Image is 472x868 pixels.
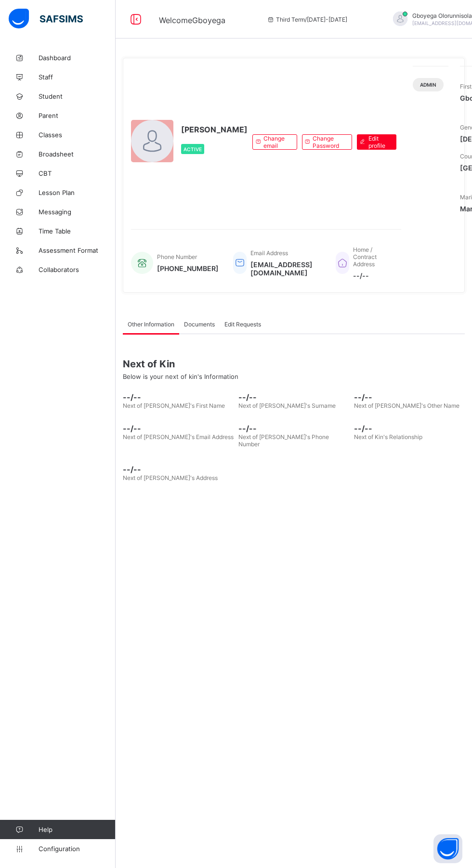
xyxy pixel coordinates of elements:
[123,474,218,481] span: Next of [PERSON_NAME]'s Address
[368,135,389,149] span: Edit profile
[157,264,219,272] span: [PHONE_NUMBER]
[250,260,321,277] span: [EMAIL_ADDRESS][DOMAIN_NAME]
[353,246,377,268] span: Home / Contract Address
[39,169,116,177] span: CBT
[433,834,462,863] button: Open asap
[123,358,465,370] span: Next of Kin
[39,189,116,196] span: Lesson Plan
[128,321,174,328] span: Other Information
[39,227,116,235] span: Time Table
[184,321,215,328] span: Documents
[224,321,261,328] span: Edit Requests
[39,826,115,833] span: Help
[39,73,116,81] span: Staff
[263,135,289,149] span: Change email
[354,433,422,440] span: Next of Kin's Relationship
[123,402,225,409] span: Next of [PERSON_NAME]'s First Name
[238,433,329,448] span: Next of [PERSON_NAME]'s Phone Number
[39,112,116,119] span: Parent
[238,402,336,409] span: Next of [PERSON_NAME]'s Surname
[184,146,202,152] span: Active
[9,9,83,29] img: safsims
[39,131,116,139] span: Classes
[313,135,344,149] span: Change Password
[123,392,234,402] span: --/--
[123,424,234,433] span: --/--
[39,92,116,100] span: Student
[123,465,234,474] span: --/--
[354,392,465,402] span: --/--
[238,424,349,433] span: --/--
[123,373,238,380] span: Below is your next of kin's Information
[39,208,116,216] span: Messaging
[420,82,436,88] span: Admin
[39,266,116,273] span: Collaborators
[266,16,347,23] span: session/term information
[157,253,197,260] span: Phone Number
[123,433,234,440] span: Next of [PERSON_NAME]'s Email Address
[39,845,115,853] span: Configuration
[238,392,349,402] span: --/--
[39,246,116,254] span: Assessment Format
[39,150,116,158] span: Broadsheet
[354,424,465,433] span: --/--
[250,249,288,257] span: Email Address
[354,402,459,409] span: Next of [PERSON_NAME]'s Other Name
[181,125,248,134] span: [PERSON_NAME]
[39,54,116,62] span: Dashboard
[159,15,225,25] span: Welcome Gboyega
[353,272,392,280] span: --/--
